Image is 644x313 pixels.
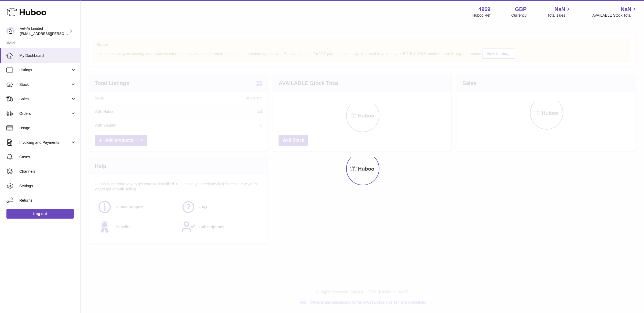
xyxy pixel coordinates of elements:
div: Vet-Ai Limited [20,26,68,36]
span: Invoicing and Payments [19,140,71,145]
strong: 4969 [478,6,491,13]
span: Cases [19,154,76,160]
div: Huboo Ref [473,13,491,18]
div: Currency [511,13,527,18]
span: Stock [19,82,71,87]
span: Channels [19,169,76,174]
span: AVAILABLE Stock Total [592,13,638,18]
a: NaN Total sales [547,6,571,18]
span: [EMAIL_ADDRESS][PERSON_NAME][DOMAIN_NAME] [20,31,108,36]
strong: GBP [515,6,526,13]
span: NaN [554,6,565,13]
a: NaN AVAILABLE Stock Total [592,6,638,18]
span: My Dashboard [19,53,76,58]
span: NaN [621,6,631,13]
span: Returns [19,198,76,203]
span: Total sales [547,13,571,18]
span: Usage [19,126,76,131]
span: Orders [19,111,71,116]
a: Log out [6,209,74,219]
span: Listings [19,68,71,73]
span: Settings [19,183,76,189]
img: abbey.fraser-roe@vet-ai.com [6,27,14,35]
span: Sales [19,97,71,102]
